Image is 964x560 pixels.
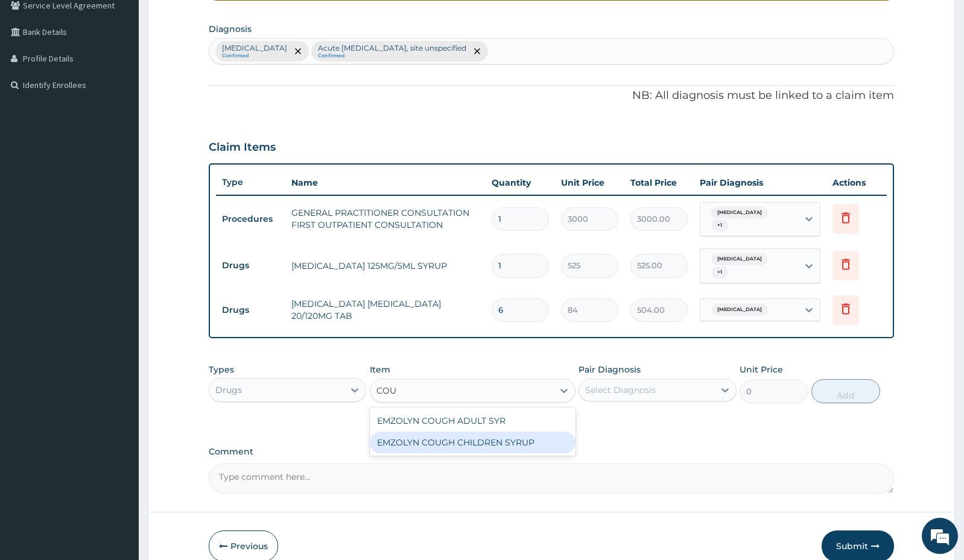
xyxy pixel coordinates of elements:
td: GENERAL PRACTITIONER CONSULTATION FIRST OUTPATIENT CONSULTATION [285,201,486,237]
th: Type [216,171,285,193]
img: d_794563401_company_1708531726252_794563401 [22,60,49,90]
span: + 1 [711,266,728,278]
th: Name [285,171,486,195]
td: [MEDICAL_DATA] 125MG/5ML SYRUP [285,254,486,278]
label: Types [209,365,234,375]
div: Chat with us now [63,68,203,83]
label: Unit Price [740,363,783,376]
p: [MEDICAL_DATA] [222,43,287,53]
td: Drugs [216,254,285,277]
label: Diagnosis [209,23,252,35]
th: Total Price [624,171,694,195]
td: Procedures [216,208,285,230]
button: Add [811,379,880,403]
label: Pair Diagnosis [579,363,641,376]
small: Confirmed [318,53,466,59]
div: Minimize live chat window [198,6,227,35]
p: NB: All diagnosis must be linked to a claim item [209,88,894,104]
label: Comment [209,447,894,457]
h3: Claim Items [209,141,276,154]
span: remove selection option [472,46,483,57]
p: Acute [MEDICAL_DATA], site unspecified [318,43,466,53]
div: EMZOLYN COUGH CHILDREN SYRUP [370,432,576,453]
div: Drugs [215,384,242,396]
span: [MEDICAL_DATA] [711,253,768,265]
th: Actions [826,171,887,195]
span: remove selection option [293,46,303,57]
div: EMZOLYN COUGH ADULT SYR [370,410,576,432]
td: [MEDICAL_DATA] [MEDICAL_DATA] 20/120MG TAB [285,292,486,328]
div: Select Diagnosis [585,384,656,396]
textarea: Type your message and hit 'Enter' [6,329,230,371]
label: Item [370,363,390,376]
span: We're online! [70,152,166,274]
th: Unit Price [555,171,624,195]
th: Quantity [486,171,555,195]
span: [MEDICAL_DATA] [711,207,768,219]
td: Drugs [216,299,285,321]
span: + 1 [711,219,728,231]
span: [MEDICAL_DATA] [711,304,768,316]
th: Pair Diagnosis [694,171,826,195]
small: Confirmed [222,53,287,59]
